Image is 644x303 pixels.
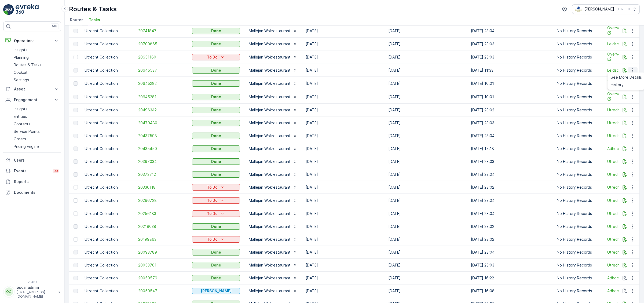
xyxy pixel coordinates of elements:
p: To Do [207,54,218,60]
button: To Do [192,210,240,217]
td: [DATE] 10:01 [468,90,551,104]
a: Settings [12,76,61,84]
p: ⌘B [52,24,57,28]
td: [DATE] [386,207,468,220]
a: Entities [12,113,61,120]
td: [DATE] [386,284,468,297]
a: See More Details [609,74,644,81]
p: Reports [14,179,59,184]
td: [DATE] [303,50,386,64]
td: [DATE] [303,259,386,272]
button: Mallejan Wokrestaurant [246,93,300,101]
td: [DATE] [303,284,386,297]
p: Mallejan Wokrestaurant [249,275,291,281]
td: [DATE] [386,50,468,64]
img: logo [3,4,14,15]
p: Entities [14,114,27,119]
td: Utrecht Collection [82,90,136,104]
p: Mallejan Wokrestaurant [249,250,291,255]
td: [DATE] 17:18 [468,142,551,155]
p: To Do [207,185,218,190]
a: 20645282 [138,81,186,86]
p: Mallejan Wokrestaurant [249,262,291,268]
button: Mallejan Wokrestaurant [246,170,300,179]
td: [DATE] 23:03 [468,259,551,272]
button: Done [192,28,240,34]
td: Utrecht Collection [82,104,136,116]
button: Mallejan Wokrestaurant [246,222,300,231]
a: 20700865 [138,41,186,47]
td: [DATE] [303,24,386,38]
td: [DATE] 23:04 [468,24,551,38]
td: Utrecht Collection [82,168,136,181]
p: ( +02:00 ) [616,7,630,11]
p: Done [211,107,221,113]
a: 20651160 [138,54,186,60]
p: Contacts [14,121,30,127]
p: [PERSON_NAME] [584,6,614,12]
td: [DATE] [303,142,386,155]
span: 20093789 [138,250,186,255]
td: [DATE] [386,77,468,90]
td: [DATE] 23:04 [468,194,551,207]
p: Settings [14,77,29,83]
td: [DATE] [386,129,468,142]
a: 20741847 [138,28,186,34]
p: Service Points [14,129,40,134]
p: Mallejan Wokrestaurant [249,133,291,138]
td: [DATE] 23:04 [468,168,551,181]
a: 20219038 [138,224,186,229]
p: Done [211,250,221,255]
td: [DATE] [386,194,468,207]
p: Mallejan Wokrestaurant [249,198,291,203]
td: Utrecht Collection [82,272,136,284]
td: [DATE] [303,194,386,207]
p: Done [211,159,221,164]
td: [DATE] [303,104,386,116]
p: Mallejan Wokrestaurant [249,146,291,151]
td: [DATE] [303,181,386,194]
p: Done [211,81,221,86]
button: Done [192,41,240,47]
p: To Do [207,237,218,242]
p: Mallejan Wokrestaurant [249,172,291,177]
button: Mallejan Wokrestaurant [246,183,300,192]
p: Done [211,41,221,47]
div: Toggle Row Selected [74,29,78,33]
td: [DATE] [386,181,468,194]
button: Mallejan Wokrestaurant [246,132,300,140]
p: Mallejan Wokrestaurant [249,54,291,60]
td: [DATE] 16:22 [468,272,551,284]
p: Mallejan Wokrestaurant [249,159,291,164]
td: [DATE] 11:33 [468,64,551,77]
td: [DATE] [303,129,386,142]
button: To Do [192,54,240,60]
td: Utrecht Collection [82,116,136,129]
td: [DATE] [303,272,386,284]
div: Toggle Row Selected [74,211,78,216]
p: No History Records [557,28,599,34]
p: Cockpit [14,70,28,75]
p: [EMAIL_ADDRESS][DOMAIN_NAME] [17,290,55,299]
p: Mallejan Wokrestaurant [249,28,291,34]
a: Orders [12,135,61,143]
p: No History Records [557,41,599,47]
td: [DATE] [303,116,386,129]
td: [DATE] [303,155,386,168]
div: Toggle Row Selected [74,185,78,189]
td: Utrecht Collection [82,24,136,38]
img: basis-logo_rgb2x.png [575,6,582,12]
td: [DATE] [386,168,468,181]
a: Insights [12,46,61,54]
p: Events [14,168,49,174]
a: 20435450 [138,146,186,151]
p: Done [211,133,221,138]
p: Done [211,262,221,268]
span: 20645537 [138,68,186,73]
td: [DATE] 23:03 [468,155,551,168]
td: [DATE] 23:02 [468,104,551,116]
td: [DATE] [386,64,468,77]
